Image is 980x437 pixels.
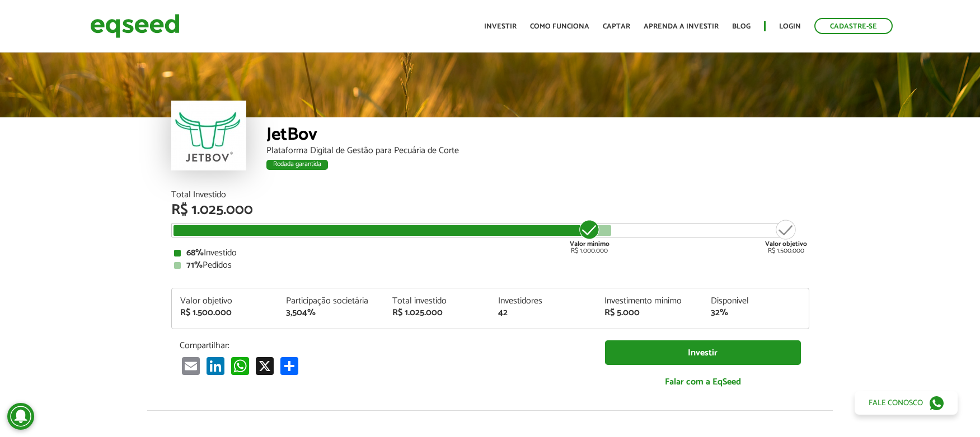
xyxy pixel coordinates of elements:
div: Valor objetivo [180,297,270,306]
p: Compartilhar: [180,340,588,351]
div: Plataforma Digital de Gestão para Pecuária de Corte [266,146,809,155]
div: Total investido [392,297,482,306]
strong: Valor mínimo [570,239,609,249]
a: WhatsApp [229,357,251,375]
div: 42 [498,308,588,317]
div: Investimento mínimo [604,297,694,306]
div: Rodada garantida [266,160,328,170]
strong: Valor objetivo [765,239,807,249]
strong: 71% [186,258,203,273]
div: R$ 5.000 [604,308,694,317]
div: Disponível [711,297,800,306]
a: Login [779,23,801,30]
div: JetBov [266,126,809,146]
a: Compartilhar [278,357,301,375]
div: Participação societária [286,297,376,306]
a: Fale conosco [855,391,958,415]
a: Email [180,357,202,375]
div: R$ 1.500.000 [180,308,270,317]
a: Aprenda a investir [644,23,719,30]
div: R$ 1.025.000 [392,308,482,317]
div: Investidores [498,297,588,306]
a: Como funciona [530,23,589,30]
div: 32% [711,308,800,317]
div: Pedidos [174,261,806,270]
a: Investir [484,23,517,30]
a: Blog [732,23,751,30]
a: Cadastre-se [814,18,893,34]
div: R$ 1.025.000 [171,203,809,217]
a: Investir [605,340,801,365]
a: Falar com a EqSeed [605,370,801,393]
img: EqSeed [90,11,180,41]
div: 3,504% [286,308,376,317]
a: X [254,357,276,375]
div: R$ 1.500.000 [765,218,807,254]
strong: 68% [186,245,204,260]
a: Captar [603,23,630,30]
div: R$ 1.000.000 [569,218,611,254]
div: Investido [174,249,806,258]
div: Total Investido [171,191,809,199]
a: LinkedIn [204,357,227,375]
